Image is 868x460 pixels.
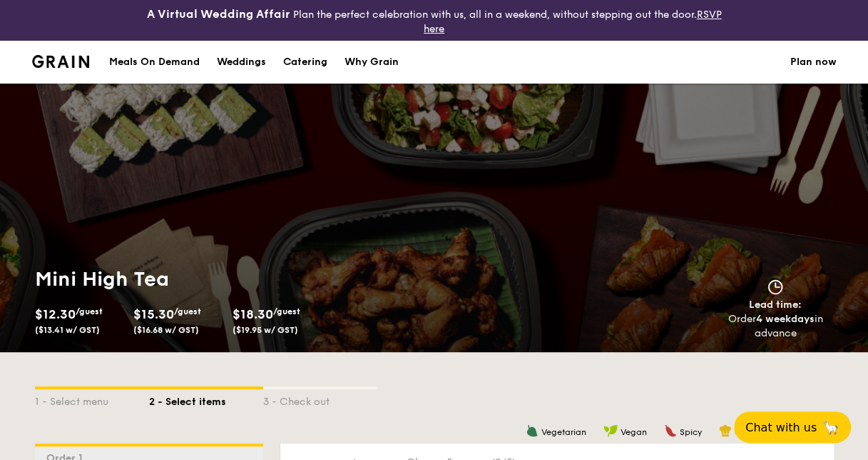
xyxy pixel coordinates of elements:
[35,389,149,409] div: 1 - Select menu
[680,427,702,437] span: Spicy
[273,306,300,316] span: /guest
[621,427,647,437] span: Vegan
[146,6,290,23] h4: A Virtual Wedding Affair
[32,55,90,68] a: Logotype
[133,306,174,322] span: $15.30
[35,266,429,292] h1: Mini High Tea
[336,41,407,84] a: Why Grain
[145,6,723,35] div: Plan the perfect celebration with us, all in a weekend, without stepping out the door.
[109,41,200,84] div: Meals On Demand
[745,421,817,434] span: Chat with us
[734,411,851,443] button: Chat with us🦙
[664,424,677,437] img: icon-spicy.37a8142b.svg
[719,424,732,437] img: icon-chef-hat.a58ddaea.svg
[35,306,76,322] span: $12.30
[756,313,815,325] strong: 4 weekdays
[76,306,103,316] span: /guest
[149,389,263,409] div: 2 - Select items
[35,325,100,335] span: ($13.41 w/ GST)
[217,41,266,84] div: Weddings
[133,325,199,335] span: ($16.68 w/ GST)
[526,424,538,437] img: icon-vegetarian.fe4039eb.svg
[101,41,208,84] a: Meals On Demand
[712,312,839,341] div: Order in advance
[541,427,586,437] span: Vegetarian
[344,41,399,84] div: Why Grain
[283,41,327,84] div: Catering
[174,306,201,316] span: /guest
[233,325,298,335] span: ($19.95 w/ GST)
[822,419,839,436] span: 🦙
[603,424,618,437] img: icon-vegan.f8ff3823.svg
[765,279,786,295] img: icon-clock.2db775ea.svg
[275,41,336,84] a: Catering
[233,306,273,322] span: $18.30
[790,41,837,84] a: Plan now
[263,389,377,409] div: 3 - Check out
[749,299,802,311] span: Lead time:
[208,41,275,84] a: Weddings
[32,55,90,68] img: Grain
